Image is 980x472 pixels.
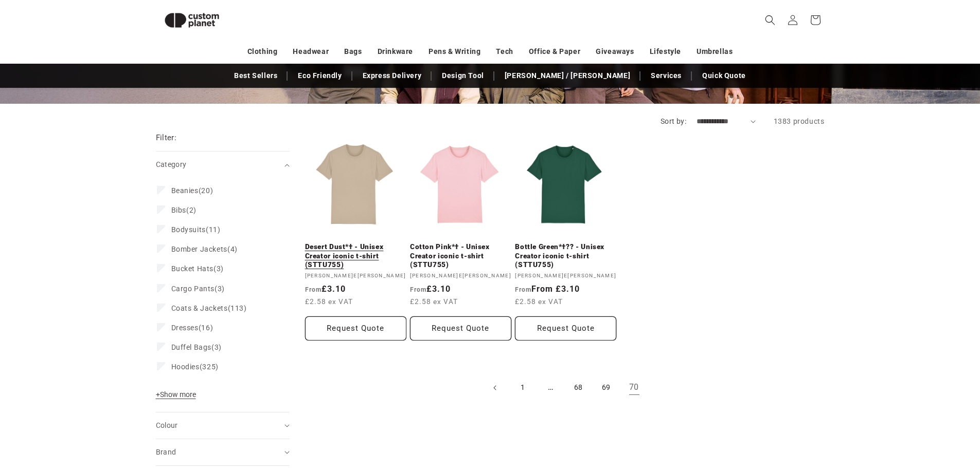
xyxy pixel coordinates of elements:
button: Show more [156,390,199,404]
span: Duffel Bags [171,343,212,351]
a: Express Delivery [358,67,427,85]
a: Umbrellas [697,43,733,61]
a: Previous page [484,376,507,399]
span: (3) [171,343,222,352]
a: Page 69 [595,376,618,399]
span: (4) [171,244,238,254]
span: (16) [171,323,213,332]
span: (2) [171,205,197,215]
label: Sort by: [661,117,686,125]
a: Page 1 [512,376,534,399]
a: Best Sellers [229,67,282,85]
span: Beanies [171,186,199,195]
a: Lifestyle [650,43,681,61]
span: Category [156,160,187,168]
a: Bags [344,43,362,61]
span: (325) [171,362,219,371]
span: Brand [156,448,176,456]
a: Pens & Writing [429,43,480,61]
a: Desert Dust*† - Unisex Creator iconic t-shirt (STTU755) [305,242,406,270]
summary: Brand (0 selected) [156,439,290,465]
span: (3) [171,264,224,273]
div: Widget chat [808,361,980,472]
span: (20) [171,186,213,195]
span: (11) [171,225,221,234]
span: Dresses [171,324,199,332]
a: Drinkware [378,43,413,61]
a: Tech [496,43,513,61]
span: Show more [156,390,196,399]
a: Eco Friendly [293,67,347,85]
span: (3) [171,284,225,293]
a: Headwear [293,43,329,61]
iframe: Chat Widget [808,361,980,472]
button: Request Quote [305,316,406,341]
span: Hoodies [171,363,200,371]
summary: Search [759,9,781,31]
span: Coats & Jackets [171,304,228,312]
span: 1383 products [774,117,825,125]
a: Services [646,67,687,85]
button: Request Quote [410,316,511,341]
a: Clothing [247,43,278,61]
a: Quick Quote [697,67,751,85]
summary: Category (0 selected) [156,152,290,178]
span: Bibs [171,206,186,214]
span: Cargo Pants [171,285,215,293]
span: … [540,376,562,399]
span: (113) [171,304,247,313]
summary: Colour (0 selected) [156,412,290,439]
nav: Pagination [305,376,825,399]
span: Bomber Jackets [171,245,227,253]
span: Bodysuits [171,225,206,234]
a: [PERSON_NAME] / [PERSON_NAME] [500,67,635,85]
span: Bucket Hats [171,265,214,273]
h2: Filter: [156,132,177,144]
a: Bottle Green*†?? - Unisex Creator iconic t-shirt (STTU755) [515,242,616,270]
a: Page 68 [567,376,590,399]
a: Giveaways [596,43,634,61]
span: + [156,390,160,399]
button: Request Quote [515,316,616,341]
img: Custom Planet [156,4,228,36]
a: Page 70 [623,376,646,399]
a: Design Tool [437,67,489,85]
span: Colour [156,421,178,429]
a: Cotton Pink*† - Unisex Creator iconic t-shirt (STTU755) [410,242,511,270]
a: Office & Paper [529,43,580,61]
